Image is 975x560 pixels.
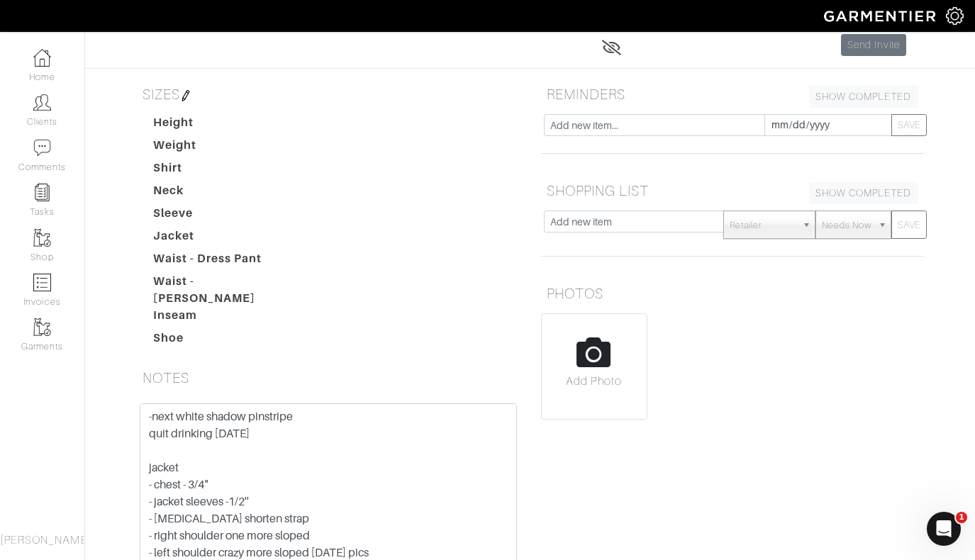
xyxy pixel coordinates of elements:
[541,279,924,308] h5: PHOTOS
[544,114,765,136] input: Add new item...
[927,512,961,546] iframe: Intercom live chat
[143,250,304,273] dt: Waist - Dress Pant
[809,86,918,108] a: SHOW COMPLETED
[956,512,967,523] span: 1
[33,94,51,111] img: clients-icon-6bae9207a08558b7cb47a8932f037763ab4055f8c8b6bfacd5dc20c3e0201464.png
[137,364,520,392] h5: NOTES
[33,318,51,336] img: garments-icon-b7da505a4dc4fd61783c78ac3ca0ef83fa9d6f193b1c9dc38574b1d14d53ca28.png
[541,80,924,108] h5: REMINDERS
[541,177,924,205] h5: SHOPPING LIST
[33,139,51,157] img: comment-icon-a0a6a9ef722e966f86d9cbdc48e553b5cf19dbc54f86b18d962a5391bc8f6eb6.png
[544,211,725,233] input: Add new item
[143,182,304,205] dt: Neck
[946,7,964,25] img: gear-icon-white-bd11855cb880d31180b6d7d6211b90ccbf57a29d726f0c71d8c61bd08dd39cc2.png
[143,228,304,250] dt: Jacket
[143,114,304,137] dt: Height
[33,49,51,67] img: dashboard-icon-dbcd8f5a0b271acd01030246c82b418ddd0df26cd7fceb0bd07c9910d44c42f6.png
[143,273,304,307] dt: Waist - [PERSON_NAME]
[841,34,906,56] a: Send Invite
[822,211,871,240] span: Needs Now
[33,229,51,247] img: garments-icon-b7da505a4dc4fd61783c78ac3ca0ef83fa9d6f193b1c9dc38574b1d14d53ca28.png
[180,90,191,101] img: pen-cf24a1663064a2ec1b9c1bd2387e9de7a2fa800b781884d57f21acf72779bad2.png
[33,184,51,201] img: reminder-icon-8004d30b9f0a5d33ae49ab947aed9ed385cf756f9e5892f1edd6e32f2345188e.png
[891,211,927,239] button: SAVE
[730,211,796,240] span: Retailer
[137,80,520,108] h5: SIZES
[143,307,304,330] dt: Inseam
[143,330,304,352] dt: Shoe
[891,114,927,136] button: SAVE
[809,182,918,204] a: SHOW COMPLETED
[817,4,946,28] img: garmentier-logo-header-white-b43fb05a5012e4ada735d5af1a66efaba907eab6374d6393d1fbf88cb4ef424d.png
[33,274,51,291] img: orders-icon-0abe47150d42831381b5fb84f609e132dff9fe21cb692f30cb5eec754e2cba89.png
[143,205,304,228] dt: Sleeve
[143,137,304,159] dt: Weight
[143,159,304,182] dt: Shirt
